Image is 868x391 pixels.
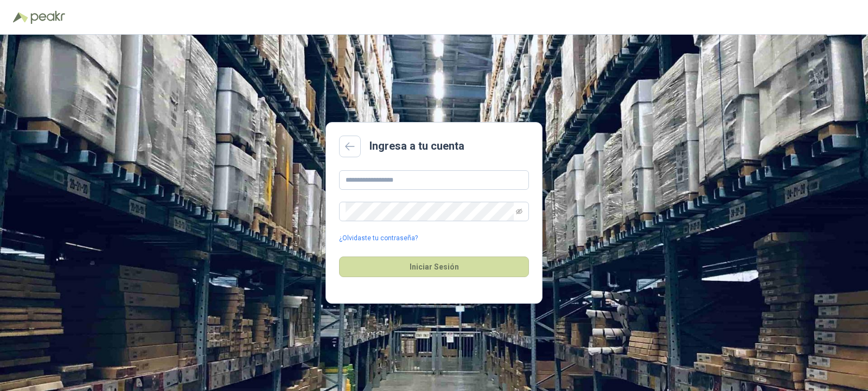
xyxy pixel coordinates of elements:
img: Logo [13,12,28,23]
img: Peakr [30,11,65,24]
span: eye-invisible [516,208,522,215]
a: ¿Olvidaste tu contraseña? [339,233,418,243]
h2: Ingresa a tu cuenta [369,138,464,155]
button: Iniciar Sesión [339,257,529,277]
